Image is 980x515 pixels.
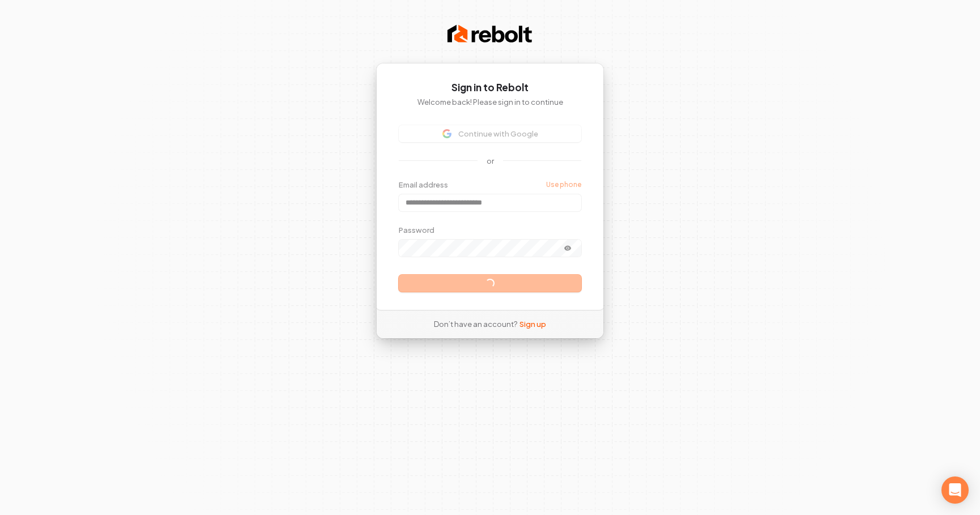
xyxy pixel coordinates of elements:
h1: Sign in to Rebolt [399,81,581,95]
span: Don’t have an account? [434,319,517,329]
div: Open Intercom Messenger [941,476,969,504]
p: Welcome back! Please sign in to continue [399,97,581,107]
p: or [487,156,494,166]
button: Show password [556,241,579,255]
a: Sign up [519,319,546,329]
img: Rebolt Logo [447,23,533,45]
